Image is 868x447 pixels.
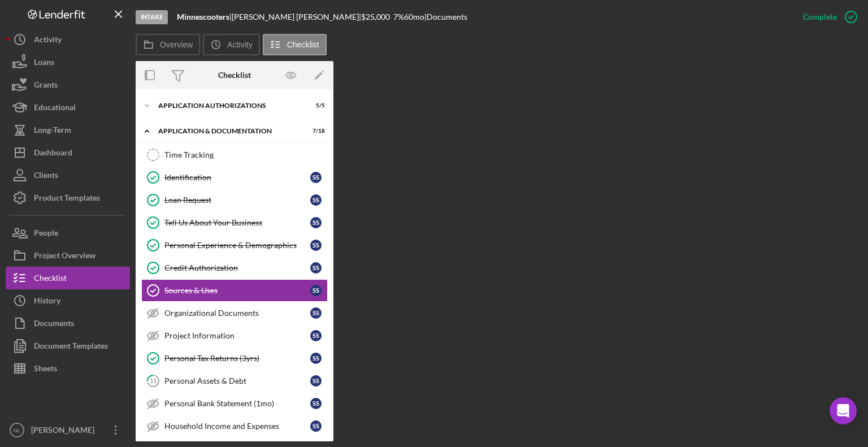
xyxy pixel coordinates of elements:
div: Personal Bank Statement (1mo) [164,399,310,408]
div: People [34,222,58,247]
div: S S [310,330,322,341]
div: | [177,12,232,21]
button: NL[PERSON_NAME] [6,419,130,441]
div: S S [310,375,322,387]
button: Long-Term [6,119,130,141]
button: Checklist [6,267,130,289]
div: Project Overview [34,244,96,270]
button: Product Templates [6,186,130,209]
div: Sources & Uses [164,286,310,295]
a: Organizational DocumentsSS [141,302,328,324]
button: Documents [6,312,130,335]
div: Sheets [34,357,57,383]
span: $25,000 [361,12,390,21]
div: Document Templates [34,335,108,360]
div: Complete [803,6,837,28]
button: Project Overview [6,244,130,267]
a: Personal Bank Statement (1mo)SS [141,392,328,415]
div: 5 / 5 [305,102,325,109]
div: | Documents [424,12,467,21]
a: IdentificationSS [141,166,328,189]
div: Personal Experience & Demographics [164,241,310,250]
button: Grants [6,73,130,96]
div: Loans [34,51,54,76]
div: Credit Authorization [164,263,310,272]
button: Complete [792,6,862,28]
button: Educational [6,96,130,119]
div: S S [310,194,322,206]
div: Clients [34,164,58,189]
div: S S [310,217,322,228]
div: Dashboard [34,141,72,167]
div: S S [310,262,322,274]
button: Clients [6,164,130,186]
div: Personal Assets & Debt [164,376,310,385]
a: Household Income and ExpensesSS [141,415,328,437]
div: History [34,289,60,315]
div: S S [310,240,322,251]
button: History [6,289,130,312]
a: Credit AuthorizationSS [141,257,328,279]
div: Time Tracking [164,150,327,159]
div: Application Authorizations [158,102,297,109]
div: 60 mo [404,12,424,21]
div: S S [310,398,322,409]
div: Organizational Documents [164,309,310,318]
a: Sources & UsesSS [141,279,328,302]
div: 7 % [393,12,404,21]
a: Time Tracking [141,144,328,166]
button: Checklist [263,34,327,55]
div: Long-Term [34,119,71,144]
div: Documents [34,312,74,337]
div: Activity [34,28,62,54]
a: Personal Experience & DemographicsSS [141,234,328,257]
div: Intake [136,10,168,24]
b: Minnescooters [177,12,229,21]
button: Sheets [6,357,130,380]
div: [PERSON_NAME] [28,419,102,444]
div: S S [310,172,322,183]
label: Checklist [287,40,319,49]
button: Loans [6,51,130,73]
div: Grants [34,73,58,99]
div: Product Templates [34,186,100,212]
button: Activity [203,34,259,55]
div: Identification [164,173,310,182]
div: Educational [34,96,76,121]
text: NL [14,427,21,433]
div: Checklist [218,71,251,80]
button: Document Templates [6,335,130,357]
a: 11Personal Assets & DebtSS [141,370,328,392]
div: S S [310,353,322,364]
div: Tell Us About Your Business [164,218,310,227]
div: Loan Request [164,196,310,205]
div: S S [310,420,322,432]
div: S S [310,285,322,296]
button: People [6,222,130,244]
div: Personal Tax Returns (3yrs) [164,354,310,363]
button: Overview [136,34,200,55]
div: Project Information [164,331,310,340]
a: Tell Us About Your BusinessSS [141,211,328,234]
button: Dashboard [6,141,130,164]
label: Activity [227,40,252,49]
div: 7 / 18 [305,128,325,134]
div: Open Intercom Messenger [830,397,857,424]
button: Activity [6,28,130,51]
div: Household Income and Expenses [164,422,310,431]
div: [PERSON_NAME] [PERSON_NAME] | [232,12,361,21]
